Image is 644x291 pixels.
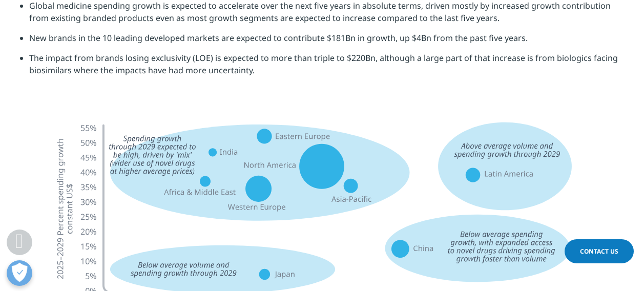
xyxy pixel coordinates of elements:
[29,32,625,52] li: New brands in the 10 leading developed markets are expected to contribute $181Bn in growth, up $4...
[580,247,618,256] span: Contact Us
[565,239,634,263] a: Contact Us
[29,52,625,84] li: The impact from brands losing exclusivity (LOE) is expected to more than triple to $220Bn, althou...
[7,260,32,286] button: 優先設定センターを開く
